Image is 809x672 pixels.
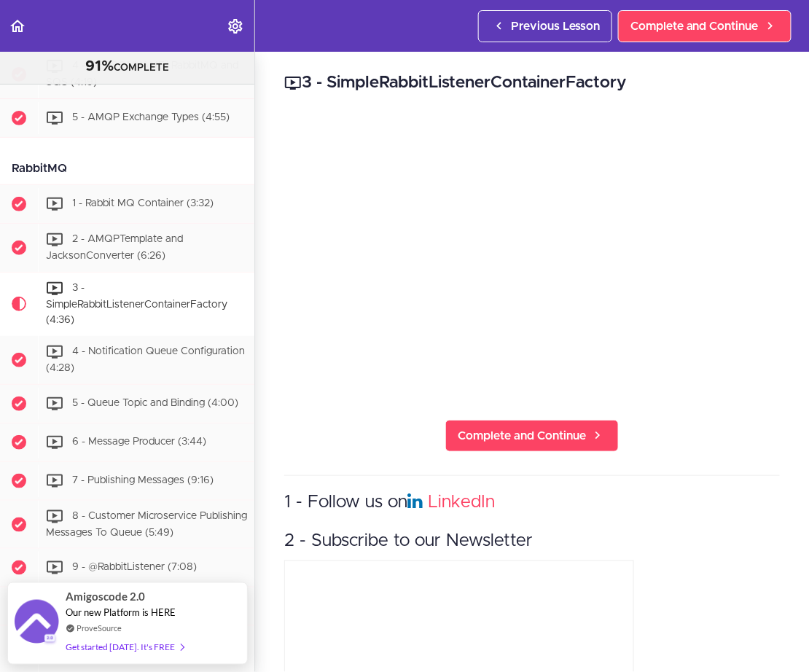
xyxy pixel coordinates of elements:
[46,234,183,261] span: 2 - AMQPTemplate and JacksonConverter (6:26)
[478,10,612,42] a: Previous Lesson
[227,17,244,35] svg: Settings Menu
[85,59,114,74] span: 91%
[445,420,619,452] a: Complete and Continue
[66,588,145,605] span: Amigoscode 2.0
[72,398,238,408] span: 5 - Queue Topic and Binding (4:00)
[72,198,214,208] span: 1 - Rabbit MQ Container (3:32)
[72,563,197,573] span: 9 - @RabbitListener (7:08)
[284,529,780,553] h3: 2 - Subscribe to our Newsletter
[9,17,26,35] svg: Back to course curriculum
[46,283,227,325] span: 3 - SimpleRabbitListenerContainerFactory (4:36)
[618,10,792,42] a: Complete and Continue
[72,437,206,447] span: 6 - Message Producer (3:44)
[630,17,759,35] span: Complete and Continue
[77,622,122,634] a: ProveSource
[428,493,495,511] a: LinkedIn
[66,606,176,618] span: Our new Platform is HERE
[46,511,247,538] span: 8 - Customer Microservice Publishing Messages To Queue (5:49)
[284,117,780,396] iframe: Video Player
[458,427,586,445] span: Complete and Continue
[18,58,236,77] div: COMPLETE
[66,638,184,655] div: Get started [DATE]. It's FREE
[46,346,245,373] span: 4 - Notification Queue Configuration (4:28)
[511,17,600,35] span: Previous Lesson
[15,600,58,647] img: provesource social proof notification image
[284,71,780,95] h2: 3 - SimpleRabbitListenerContainerFactory
[72,112,230,122] span: 5 - AMQP Exchange Types (4:55)
[284,491,780,515] h3: 1 - Follow us on
[72,475,214,485] span: 7 - Publishing Messages (9:16)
